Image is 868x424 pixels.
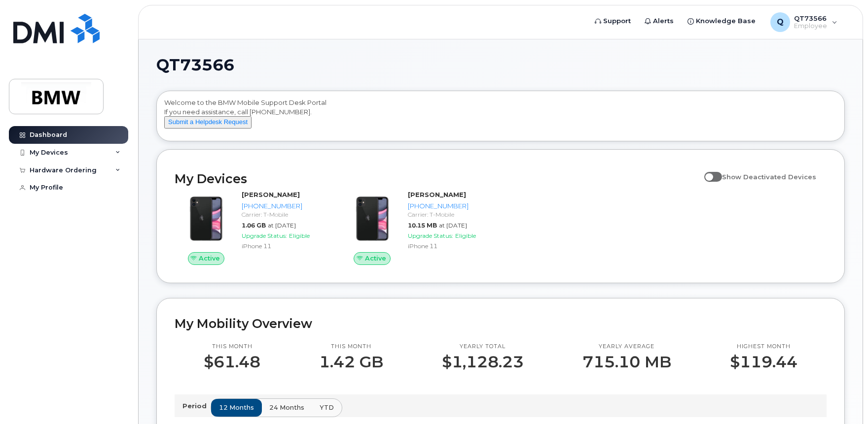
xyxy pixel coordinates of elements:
button: Submit a Helpdesk Request [164,116,252,129]
p: $119.44 [730,353,797,371]
span: Active [365,254,386,263]
span: at [DATE] [268,222,296,229]
span: 1.06 GB [242,222,266,229]
p: $61.48 [204,353,260,371]
p: Yearly total [442,343,524,351]
strong: [PERSON_NAME] [242,191,300,198]
span: 10.15 MB [408,222,437,229]
a: Active[PERSON_NAME][PHONE_NUMBER]Carrier: T-Mobile1.06 GBat [DATE]Upgrade Status:EligibleiPhone 11 [175,190,329,265]
div: Carrier: T-Mobile [408,210,491,219]
div: iPhone 11 [242,242,325,250]
p: 1.42 GB [319,353,383,371]
div: [PHONE_NUMBER] [242,201,325,211]
p: This month [319,343,383,351]
span: at [DATE] [439,222,467,229]
span: Eligible [455,232,476,239]
span: 24 months [269,403,304,412]
span: Eligible [289,232,310,239]
p: Period [182,401,211,411]
span: Upgrade Status: [408,232,453,239]
a: Active[PERSON_NAME][PHONE_NUMBER]Carrier: T-Mobile10.15 MBat [DATE]Upgrade Status:EligibleiPhone 11 [341,190,495,265]
strong: [PERSON_NAME] [408,191,466,198]
div: Carrier: T-Mobile [242,210,325,219]
p: Yearly average [582,343,671,351]
p: This month [204,343,260,351]
h2: My Devices [175,171,699,186]
span: QT73566 [156,58,234,72]
div: Welcome to the BMW Mobile Support Desk Portal If you need assistance, call [PHONE_NUMBER]. [164,98,837,137]
div: iPhone 11 [408,242,491,250]
img: iPhone_11.jpg [182,195,230,242]
span: Active [199,254,220,263]
span: Upgrade Status: [242,232,287,239]
div: [PHONE_NUMBER] [408,201,491,211]
a: Submit a Helpdesk Request [164,118,252,126]
p: Highest month [730,343,797,351]
h2: My Mobility Overview [175,316,827,331]
span: YTD [320,403,334,412]
p: $1,128.23 [442,353,524,371]
p: 715.10 MB [582,353,671,371]
span: Show Deactivated Devices [722,173,816,181]
img: iPhone_11.jpg [349,195,396,242]
input: Show Deactivated Devices [704,167,712,175]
